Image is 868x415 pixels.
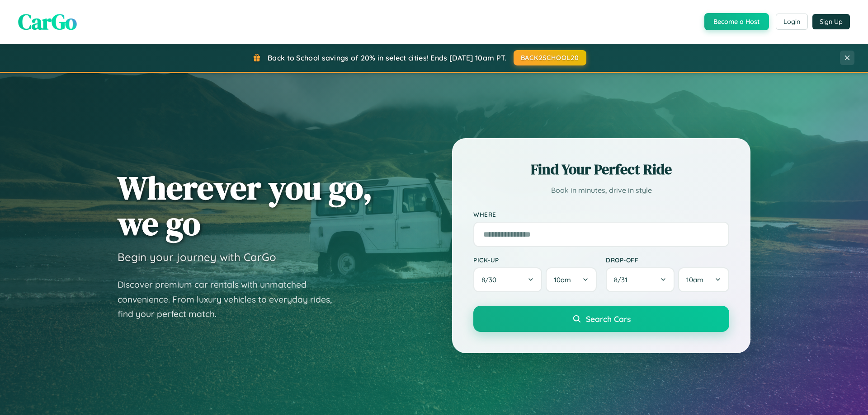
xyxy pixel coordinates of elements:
button: BACK2SCHOOL20 [514,50,586,65]
span: 10am [554,275,571,284]
span: CarGo [18,7,77,37]
button: Login [776,14,808,30]
label: Where [473,210,729,218]
p: Book in minutes, drive in style [473,184,729,197]
button: Become a Host [704,13,769,30]
span: Back to School savings of 20% in select cities! Ends [DATE] 10am PT. [268,53,506,62]
span: 8 / 30 [481,275,501,284]
span: Search Cars [586,314,631,324]
button: Search Cars [473,306,729,332]
button: Sign Up [812,14,850,29]
label: Drop-off [606,256,729,264]
button: 8/31 [606,267,675,292]
p: Discover premium car rentals with unmatched convenience. From luxury vehicles to everyday rides, ... [118,277,344,322]
span: 10am [686,275,703,284]
button: 10am [678,267,729,292]
h3: Begin your journey with CarGo [118,250,276,264]
h1: Wherever you go, we go [118,170,373,241]
h2: Find Your Perfect Ride [473,159,729,179]
button: 8/30 [473,267,542,292]
button: 10am [546,267,597,292]
span: 8 / 31 [614,275,632,284]
label: Pick-up [473,256,597,264]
